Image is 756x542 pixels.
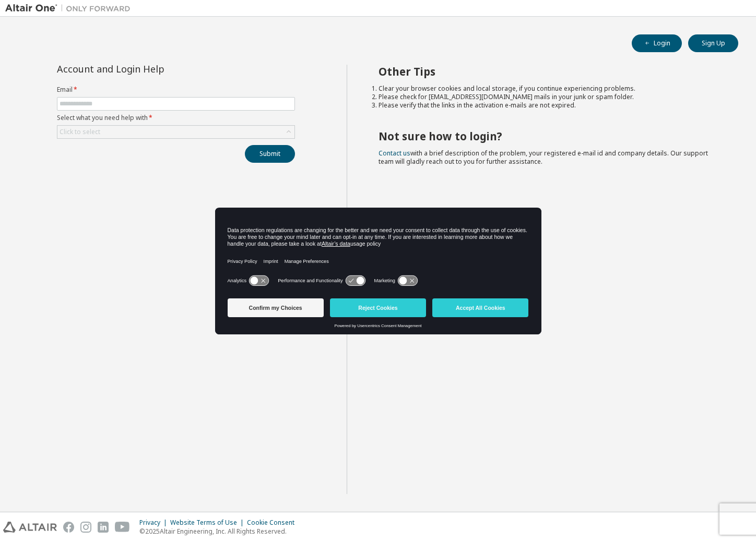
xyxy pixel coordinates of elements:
[3,522,57,533] img: altair_logo.svg
[379,93,720,101] li: Please check for [EMAIL_ADDRESS][DOMAIN_NAME] mails in your junk or spam folder.
[379,101,720,110] li: Please verify that the links in the activation e-mails are not expired.
[379,65,720,78] h2: Other Tips
[139,519,170,527] div: Privacy
[170,519,247,527] div: Website Terms of Use
[60,128,100,136] div: Click to select
[98,522,109,533] img: linkedin.svg
[688,34,738,52] button: Sign Up
[57,86,295,94] label: Email
[57,65,247,73] div: Account and Login Help
[379,129,720,143] h2: Not sure how to login?
[80,522,91,533] img: instagram.svg
[63,522,74,533] img: facebook.svg
[379,149,708,166] span: with a brief description of the problem, your registered e-mail id and company details. Our suppo...
[139,527,301,536] p: © 2025 Altair Engineering, Inc. All Rights Reserved.
[247,519,301,527] div: Cookie Consent
[379,149,410,158] a: Contact us
[5,3,136,14] img: Altair One
[632,34,682,52] button: Login
[57,126,294,138] div: Click to select
[379,85,720,93] li: Clear your browser cookies and local storage, if you continue experiencing problems.
[115,522,130,533] img: youtube.svg
[57,114,295,122] label: Select what you need help with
